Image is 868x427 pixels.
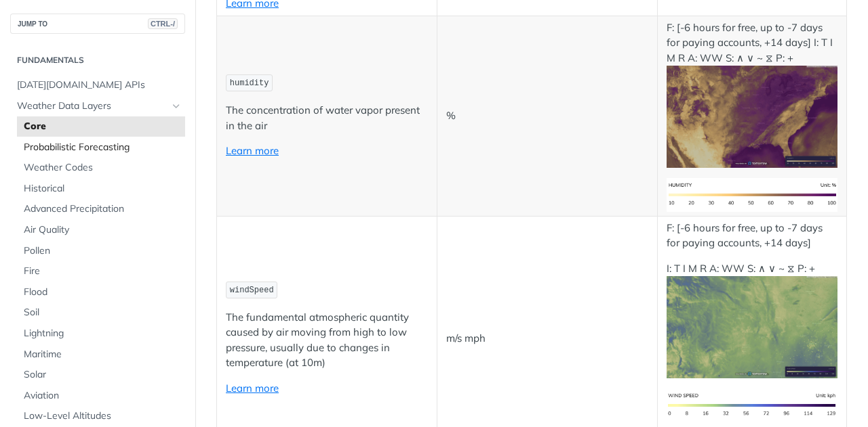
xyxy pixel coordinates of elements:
span: Solar [24,368,182,382]
a: Advanced Precipitation [17,199,185,219]
span: Aviation [24,389,182,403]
span: windSpeed [230,286,274,295]
p: The concentration of water vapor present in the air [226,103,428,133]
a: Pollen [17,241,185,261]
a: Lightning [17,323,185,344]
span: Maritime [24,348,182,361]
p: I: T I M R A: WW S: ∧ ∨ ~ ⧖ P: + [667,261,837,379]
p: m/s mph [446,331,648,346]
span: Pollen [24,244,182,258]
span: Low-Level Altitudes [24,409,182,423]
button: JUMP TOCTRL-/ [10,14,185,34]
span: Core [24,120,182,133]
span: humidity [230,78,269,88]
span: Probabilistic Forecasting [24,141,182,154]
a: Soil [17,302,185,323]
a: Solar [17,365,185,385]
span: Expand image [667,320,837,333]
a: Air Quality [17,220,185,240]
span: Soil [24,306,182,319]
a: Flood [17,282,185,302]
a: Probabilistic Forecasting [17,137,185,158]
a: Weather Data LayersHide subpages for Weather Data Layers [10,96,185,116]
a: Historical [17,179,185,199]
a: Maritime [17,344,185,365]
span: Weather Data Layers [17,99,167,113]
span: Expand image [667,398,837,411]
span: Expand image [667,187,837,200]
p: The fundamental atmospheric quantity caused by air moving from high to low pressure, usually due ... [226,310,428,371]
span: CTRL-/ [148,18,178,29]
span: Weather Codes [24,161,182,175]
a: Aviation [17,386,185,406]
a: Learn more [226,144,279,157]
a: Low-Level Altitudes [17,406,185,426]
p: F: [-6 hours for free, up to -7 days for paying accounts, +14 days] [667,221,837,251]
span: Fire [24,265,182,278]
p: % [446,108,648,124]
a: Learn more [226,382,279,395]
span: Air Quality [24,223,182,237]
span: [DATE][DOMAIN_NAME] APIs [17,78,182,92]
span: Expand image [667,110,837,122]
a: Core [17,116,185,137]
a: [DATE][DOMAIN_NAME] APIs [10,75,185,95]
span: Flood [24,286,182,299]
a: Weather Codes [17,158,185,178]
span: Advanced Precipitation [24,202,182,216]
button: Hide subpages for Weather Data Layers [171,101,182,112]
p: F: [-6 hours for free, up to -7 days for paying accounts, +14 days] I: T I M R A: WW S: ∧ ∨ ~ ⧖ P: + [667,20,837,168]
h2: Fundamentals [10,54,185,66]
a: Fire [17,261,185,282]
span: Lightning [24,327,182,340]
span: Historical [24,182,182,196]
